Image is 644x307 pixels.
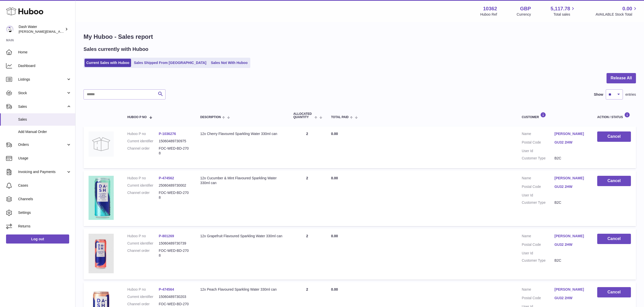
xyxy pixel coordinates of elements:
[18,117,71,122] span: Sales
[127,139,159,144] dt: Current identifier
[522,287,554,293] dt: Name
[522,149,554,153] dt: User Id
[597,287,631,297] button: Cancel
[522,200,554,205] dt: Customer Type
[127,241,159,246] dt: Current identifier
[18,183,71,188] span: Cases
[597,234,631,244] button: Cancel
[288,229,326,280] td: 2
[18,142,66,147] span: Orders
[551,5,570,12] span: 5,117.78
[209,59,249,67] a: Sales Not With Huboo
[18,50,71,55] span: Home
[594,92,603,97] label: Show
[18,129,71,134] span: Add Manual Order
[127,176,159,181] dt: Huboo P no
[622,5,632,12] span: 0.00
[554,234,587,238] a: [PERSON_NAME]
[554,258,587,263] dd: B2C
[127,294,159,299] dt: Current identifier
[522,193,554,198] dt: User Id
[200,287,283,292] div: 12x Peach Flavoured Sparkling Water 330ml can
[84,33,636,41] h1: My Huboo - Sales report
[200,234,283,238] div: 12x Grapefruit Flavoured Sparkling Water 330ml can
[522,140,554,146] dt: Postal Code
[159,176,174,180] a: P-474562
[597,131,631,142] button: Cancel
[127,190,159,200] dt: Channel order
[19,29,101,33] span: [PERSON_NAME][EMAIL_ADDRESS][DOMAIN_NAME]
[85,59,131,67] a: Current Sales with Huboo
[89,234,114,273] img: 103621724231836.png
[127,183,159,188] dt: Current identifier
[331,116,349,119] span: Total paid
[625,92,636,97] span: entries
[18,169,66,174] span: Invoicing and Payments
[522,184,554,190] dt: Postal Code
[127,146,159,156] dt: Channel order
[18,104,66,109] span: Sales
[554,242,587,247] a: GU32 2HW
[522,156,554,161] dt: Customer Type
[89,176,114,220] img: 103621727971708.png
[159,248,190,258] dd: FOC-WED-BD-2708
[483,5,497,12] strong: 10362
[127,131,159,136] dt: Huboo P no
[127,116,147,119] span: Huboo P no
[522,234,554,240] dt: Name
[554,287,587,292] a: [PERSON_NAME]
[84,46,148,53] h2: Sales currently with Huboo
[6,234,69,244] a: Log out
[522,258,554,263] dt: Customer Type
[200,131,283,136] div: 12x Cherry Flavoured Sparkling Water 330ml can
[595,12,638,17] span: AVAILABLE Stock Total
[522,176,554,182] dt: Name
[159,294,190,299] dd: 15060489730203
[554,156,587,161] dd: B2C
[331,132,338,136] span: 0.00
[554,131,587,136] a: [PERSON_NAME]
[159,190,190,200] dd: FOC-WED-BD-2708
[200,116,221,119] span: Description
[597,112,631,119] div: Action / Status
[522,131,554,138] dt: Name
[331,234,338,238] span: 0.00
[18,156,71,161] span: Usage
[595,5,638,17] a: 0.00 AVAILABLE Stock Total
[554,184,587,189] a: GU32 2HW
[522,112,587,119] div: Customer
[522,242,554,248] dt: Postal Code
[517,12,531,17] div: Currency
[331,287,338,291] span: 0.00
[554,200,587,205] dd: B2C
[18,197,71,201] span: Channels
[19,24,64,34] div: Dash Water
[607,73,636,83] button: Release All
[522,296,554,302] dt: Postal Code
[89,131,114,157] img: no-photo.jpg
[159,139,190,144] dd: 15060489730975
[18,210,71,215] span: Settings
[554,140,587,145] a: GU32 2HW
[522,251,554,256] dt: User Id
[127,287,159,292] dt: Huboo P no
[293,112,313,119] span: ALLOCATED Quantity
[159,241,190,246] dd: 15060489730739
[520,5,531,12] strong: GBP
[6,25,14,33] img: james@dash-water.com
[597,176,631,186] button: Cancel
[159,146,190,156] dd: FOC-WED-BD-2708
[18,63,71,68] span: Dashboard
[554,296,587,300] a: GU32 2HW
[553,12,576,17] span: Total sales
[331,176,338,180] span: 0.00
[554,176,587,181] a: [PERSON_NAME]
[200,176,283,185] div: 12x Cucumber & Mint Flavoured Sparkling Water 330ml can
[127,234,159,238] dt: Huboo P no
[159,287,174,291] a: P-474564
[480,12,497,17] div: Huboo Ref
[18,77,66,82] span: Listings
[159,234,174,238] a: P-801269
[288,171,326,226] td: 2
[132,59,208,67] a: Sales Shipped From [GEOGRAPHIC_DATA]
